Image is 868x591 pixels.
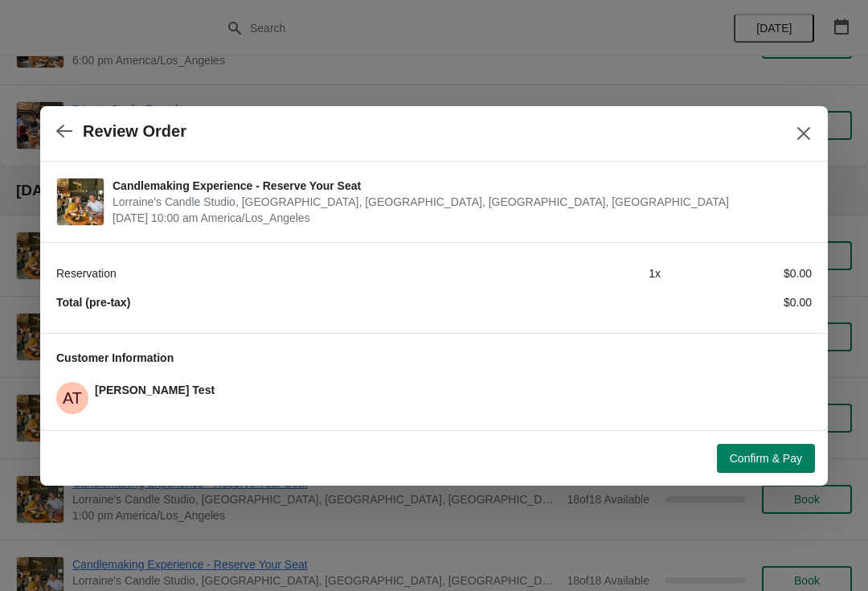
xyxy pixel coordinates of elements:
[717,444,815,473] button: Confirm & Pay
[63,389,82,407] text: AT
[113,210,804,226] span: [DATE] 10:00 am America/Los_Angeles
[789,119,818,148] button: Close
[113,194,804,210] span: Lorraine's Candle Studio, [GEOGRAPHIC_DATA], [GEOGRAPHIC_DATA], [GEOGRAPHIC_DATA], [GEOGRAPHIC_DATA]
[730,452,802,465] span: Confirm & Pay
[57,179,104,225] img: Candlemaking Experience - Reserve Your Seat | Lorraine's Candle Studio, Market Street, Pacific Be...
[56,351,174,364] span: Customer Information
[83,122,186,141] h2: Review Order
[661,294,812,310] div: $0.00
[661,265,812,281] div: $0.00
[95,384,215,396] span: [PERSON_NAME] Test
[56,296,130,309] strong: Total (pre-tax)
[56,382,88,414] span: Amanda
[113,178,804,194] span: Candlemaking Experience - Reserve Your Seat
[510,265,661,281] div: 1 x
[56,265,510,281] div: Reservation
